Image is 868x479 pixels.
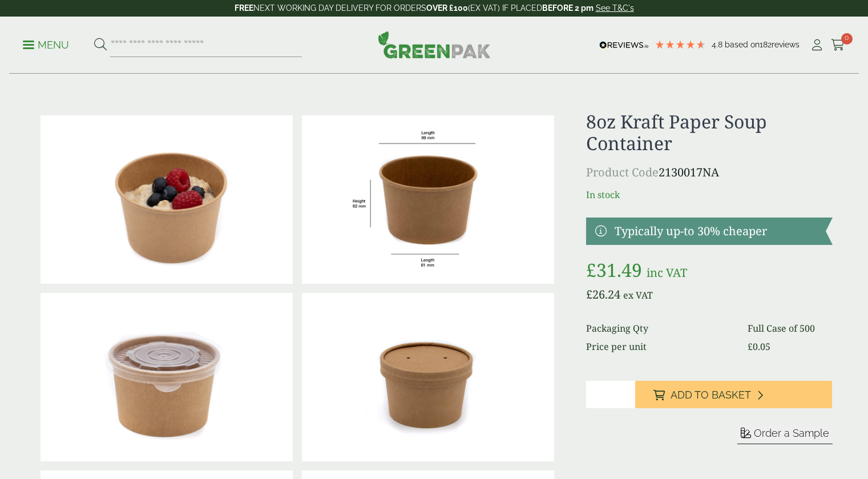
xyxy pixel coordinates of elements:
[810,39,824,51] i: My Account
[831,39,845,51] i: Cart
[623,289,653,301] span: ex VAT
[599,41,649,49] img: REVIEWS.io
[235,3,253,13] strong: FREE
[41,293,293,461] img: Kraft 8oz With Plastic Lid
[23,38,69,50] a: Menu
[586,164,832,181] p: 2130017NA
[841,33,853,45] span: 0
[725,40,760,49] span: Based on
[378,31,491,58] img: GreenPak Supplies
[748,340,770,353] bdi: 0.05
[647,265,687,280] span: inc VAT
[712,40,725,49] span: 4.8
[41,115,293,284] img: Kraft 8oz With Porridge
[586,257,596,282] span: £
[596,3,634,13] a: See T&C's
[760,40,772,49] span: 182
[671,389,751,401] span: Add to Basket
[772,40,800,49] span: reviews
[831,37,845,54] a: 0
[586,287,620,302] bdi: 26.24
[302,115,554,284] img: Kraft_container8oz
[748,340,753,353] span: £
[586,188,832,202] p: In stock
[586,257,642,282] bdi: 31.49
[586,111,832,155] h1: 8oz Kraft Paper Soup Container
[23,38,69,52] p: Menu
[586,340,734,353] dt: Price per unit
[754,427,829,439] span: Order a Sample
[302,293,554,461] img: Kraft 8oz With Cardboard Lid
[586,287,592,302] span: £
[635,381,832,408] button: Add to Basket
[426,3,468,13] strong: OVER £100
[542,3,594,13] strong: BEFORE 2 pm
[655,39,706,50] div: 4.79 Stars
[748,321,833,335] dd: Full Case of 500
[586,164,659,180] span: Product Code
[586,321,734,335] dt: Packaging Qty
[737,426,833,444] button: Order a Sample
